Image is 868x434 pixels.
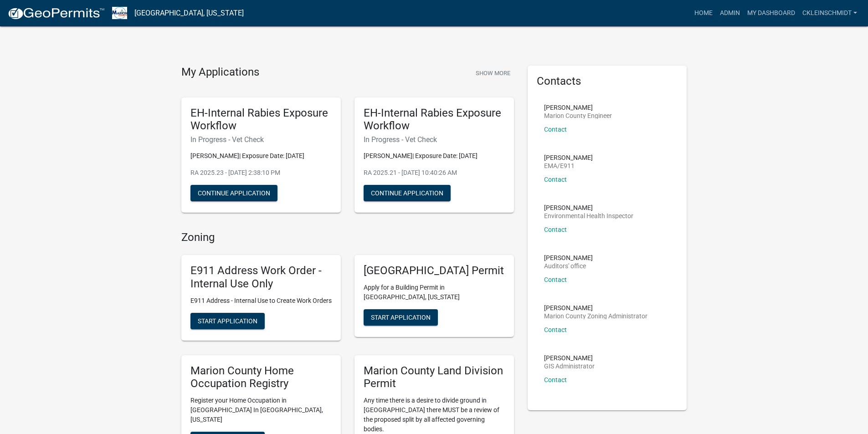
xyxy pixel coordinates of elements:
[190,364,332,391] h5: Marion County Home Occupation Registry
[472,66,514,81] button: Show More
[544,255,593,261] p: [PERSON_NAME]
[190,313,265,329] button: Start Application
[134,5,244,21] a: [GEOGRAPHIC_DATA], [US_STATE]
[716,5,744,22] a: Admin
[544,154,593,161] p: [PERSON_NAME]
[364,264,505,277] h5: [GEOGRAPHIC_DATA] Permit
[544,176,567,183] a: Contact
[371,313,431,321] span: Start Application
[190,168,332,178] p: RA 2025.23 - [DATE] 2:38:10 PM
[544,355,595,361] p: [PERSON_NAME]
[544,163,593,169] p: EMA/E911
[691,5,716,22] a: Home
[364,107,505,133] h5: EH-Internal Rabies Exposure Workflow
[364,364,505,391] h5: Marion County Land Division Permit
[544,104,612,111] p: [PERSON_NAME]
[190,151,332,161] p: [PERSON_NAME]| Exposure Date: [DATE]
[364,283,505,302] p: Apply for a Building Permit in [GEOGRAPHIC_DATA], [US_STATE]
[744,5,799,22] a: My Dashboard
[364,396,505,434] p: Any time there is a desire to divide ground in [GEOGRAPHIC_DATA] there MUST be a review of the pr...
[190,185,277,201] button: Continue Application
[364,309,438,326] button: Start Application
[112,7,127,19] img: Marion County, Iowa
[190,107,332,133] h5: EH-Internal Rabies Exposure Workflow
[364,135,505,144] h6: In Progress - Vet Check
[544,363,595,369] p: GIS Administrator
[181,66,259,79] h4: My Applications
[544,305,647,311] p: [PERSON_NAME]
[364,185,451,201] button: Continue Application
[544,213,633,219] p: Environmental Health Inspector
[181,231,514,244] h4: Zoning
[537,75,678,88] h5: Contacts
[544,226,567,233] a: Contact
[544,112,612,119] p: Marion County Engineer
[544,376,567,383] a: Contact
[190,296,332,306] p: E911 Address - Internal Use to Create Work Orders
[190,396,332,424] p: Register your Home Occupation in [GEOGRAPHIC_DATA] In [GEOGRAPHIC_DATA], [US_STATE]
[198,317,257,324] span: Start Application
[544,263,593,269] p: Auditors' office
[364,151,505,161] p: [PERSON_NAME]| Exposure Date: [DATE]
[544,313,647,319] p: Marion County Zoning Administrator
[544,326,567,333] a: Contact
[544,276,567,283] a: Contact
[799,5,861,22] a: ckleinschmidt
[364,168,505,178] p: RA 2025.21 - [DATE] 10:40:26 AM
[544,204,633,211] p: [PERSON_NAME]
[544,126,567,133] a: Contact
[190,264,332,291] h5: E911 Address Work Order - Internal Use Only
[190,135,332,144] h6: In Progress - Vet Check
